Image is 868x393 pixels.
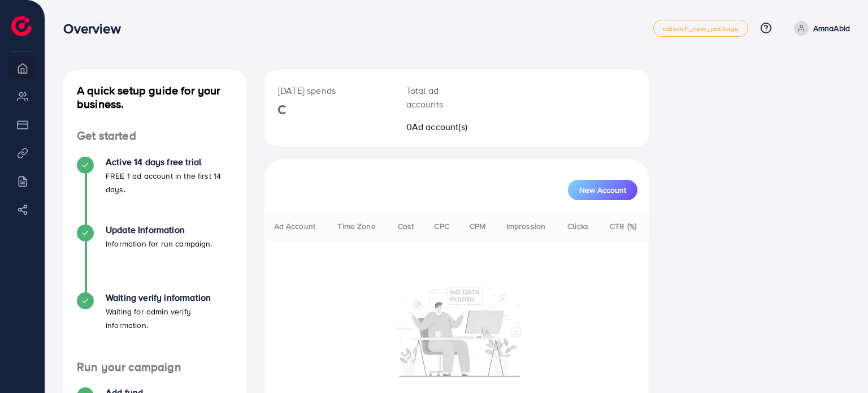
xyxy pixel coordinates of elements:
a: adreach_new_package [653,20,748,37]
p: [DATE] spends [278,84,379,97]
h3: Overview [63,20,129,37]
p: AmnaAbid [813,21,850,35]
h4: Get started [63,129,246,143]
li: Active 14 days free trial [63,157,246,224]
p: Information for run campaign. [106,237,212,251]
a: AmnaAbid [789,21,850,36]
button: New Account [568,180,637,200]
img: logo [11,16,32,36]
span: Ad account(s) [412,120,467,133]
span: New Account [579,186,626,194]
li: Update Information [63,224,246,292]
li: Waiting verify information [63,292,246,360]
h4: A quick setup guide for your business. [63,84,246,111]
h2: 0 [406,122,475,132]
p: FREE 1 ad account in the first 14 days. [106,169,233,196]
h4: Waiting verify information [106,292,233,303]
h4: Active 14 days free trial [106,157,233,167]
span: adreach_new_package [663,25,739,32]
p: Total ad accounts [406,84,475,111]
h4: Run your campaign [63,360,246,374]
h4: Update Information [106,224,212,235]
p: Waiting for admin verify information. [106,305,233,332]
